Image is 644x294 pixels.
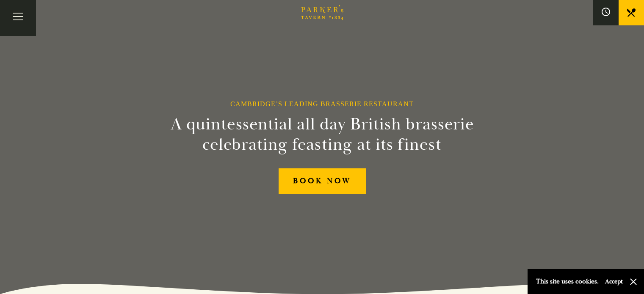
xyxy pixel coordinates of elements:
button: Close and accept [629,278,638,286]
h2: A quintessential all day British brasserie celebrating feasting at its finest [129,114,515,155]
a: BOOK NOW [279,168,366,194]
h1: Cambridge’s Leading Brasserie Restaurant [230,100,414,108]
p: This site uses cookies. [536,275,599,288]
button: Accept [605,278,623,286]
